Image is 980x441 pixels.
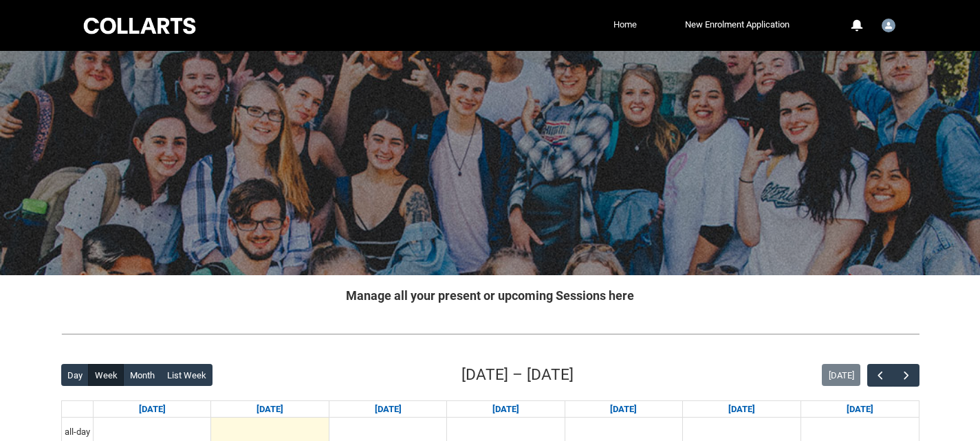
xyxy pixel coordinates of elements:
a: Go to September 10, 2025 [490,401,522,418]
img: REDU_GREY_LINE [61,327,919,341]
button: Previous Week [867,364,893,387]
button: List Week [160,364,213,386]
a: Go to September 7, 2025 [136,401,168,418]
a: Go to September 9, 2025 [372,401,404,418]
h2: [DATE] – [DATE] [461,363,574,387]
button: Day [61,364,89,386]
button: User Profile Student.ssanmar.20241720 [878,13,899,35]
a: Go to September 13, 2025 [844,401,876,418]
h2: Manage all your present or upcoming Sessions here [61,286,919,305]
button: Next Week [893,364,919,387]
button: [DATE] [822,364,860,386]
span: all-day [62,425,93,439]
a: Home [610,14,640,35]
a: Go to September 8, 2025 [254,401,286,418]
a: New Enrolment Application [682,14,793,35]
button: Week [88,364,124,386]
img: Student.ssanmar.20241720 [882,19,895,32]
a: Go to September 11, 2025 [607,401,640,418]
button: Month [123,364,161,386]
a: Go to September 12, 2025 [726,401,758,418]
